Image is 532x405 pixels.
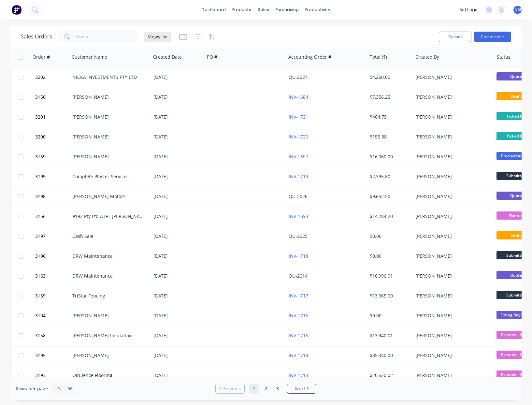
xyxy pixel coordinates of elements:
div: [PERSON_NAME] [72,312,145,319]
div: [PERSON_NAME] [72,352,145,359]
input: Search... [76,30,139,43]
div: [PERSON_NAME] [415,233,488,239]
span: 3197 [35,233,46,239]
span: 3158 [35,332,46,339]
button: 3199 [33,167,72,186]
div: [DATE] [153,74,202,80]
img: Factory [12,5,22,15]
button: Create order [474,32,511,42]
button: 3158 [33,326,72,345]
div: Accounting Order # [288,54,331,60]
div: [PERSON_NAME] [415,74,488,80]
button: 3156 [33,207,72,226]
a: Next page [287,385,316,392]
a: Previous page [216,385,244,392]
div: Order # [33,54,50,60]
div: $13,965.00 [370,293,408,299]
a: INV-1717 [289,293,308,299]
div: TriStar Fencing [72,293,145,299]
div: [DATE] [153,312,202,319]
button: 3198 [33,187,72,206]
div: $14,284.20 [370,213,408,220]
a: INV-1713 [289,372,308,378]
span: Views [148,33,160,40]
a: INV-1719 [289,173,308,180]
div: [PERSON_NAME] [415,293,488,299]
a: Page 3 [273,384,282,394]
div: [DATE] [153,293,202,299]
h1: Sales Orders [21,34,52,40]
span: NM [514,7,521,13]
button: 3202 [33,67,72,87]
div: $9,652.50 [370,193,408,200]
span: 3202 [35,74,46,80]
a: QU-2025 [289,233,308,239]
div: [PERSON_NAME] [415,173,488,180]
span: Next [295,385,305,392]
div: [DATE] [153,114,202,120]
a: INV-1715 [289,312,308,319]
div: [PERSON_NAME] [415,312,488,319]
span: 3150 [35,94,46,100]
div: Customer Name [72,54,107,60]
div: [DATE] [153,372,202,379]
div: products [229,5,254,15]
span: 3193 [35,372,46,379]
div: [PERSON_NAME] [415,352,488,359]
div: [PERSON_NAME] [415,273,488,279]
button: 3169 [33,147,72,166]
div: [DATE] [153,153,202,160]
a: INV-1693 [289,213,308,219]
button: Options [439,32,471,42]
div: [PERSON_NAME] [72,134,145,140]
div: [PERSON_NAME] [415,134,488,140]
div: $155.38 [370,134,408,140]
a: QU-2027 [289,74,308,80]
button: 3196 [33,246,72,266]
div: [DATE] [153,94,202,100]
ul: Pagination [213,384,319,394]
span: Rows per page [16,385,48,392]
a: QU-2014 [289,273,308,279]
div: [PERSON_NAME] [72,94,145,100]
div: [PERSON_NAME] [415,153,488,160]
div: [PERSON_NAME] [415,94,488,100]
div: $464.75 [370,114,408,120]
button: 3201 [33,107,72,127]
div: Complete Plaster Services [72,173,145,180]
span: 3194 [35,312,46,319]
div: [DATE] [153,173,202,180]
a: INV-1697 [289,153,308,160]
div: Status [497,54,510,60]
div: [DATE] [153,213,202,220]
div: [DATE] [153,253,202,259]
span: 3156 [35,213,46,220]
div: Total ($) [370,54,387,60]
div: NICKA INVESTMENTS PTY LTD [72,74,145,80]
div: [PERSON_NAME] [415,213,488,220]
a: INV-1721 [289,114,308,120]
div: [PERSON_NAME] [415,253,488,259]
button: 3150 [33,87,72,107]
span: 3200 [35,134,46,140]
div: Created Date [153,54,182,60]
div: [DATE] [153,273,202,279]
div: [PERSON_NAME] [72,153,145,160]
div: [PERSON_NAME] [415,372,488,379]
div: [DATE] [153,233,202,239]
div: $16,060.00 [370,153,408,160]
a: INV-1718 [289,253,308,259]
div: $4,260.00 [370,74,408,80]
a: Page 2 [261,384,271,394]
span: 3159 [35,293,46,299]
span: 3196 [35,253,46,259]
button: 3159 [33,286,72,306]
a: Page 1 is your current page [249,384,259,394]
div: $0.00 [370,312,408,319]
span: 3201 [35,114,46,120]
span: 3169 [35,153,46,160]
a: dashboard [198,5,229,15]
div: DRW Maintenance [72,273,145,279]
a: INV-1684 [289,94,308,100]
div: Created By [415,54,439,60]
